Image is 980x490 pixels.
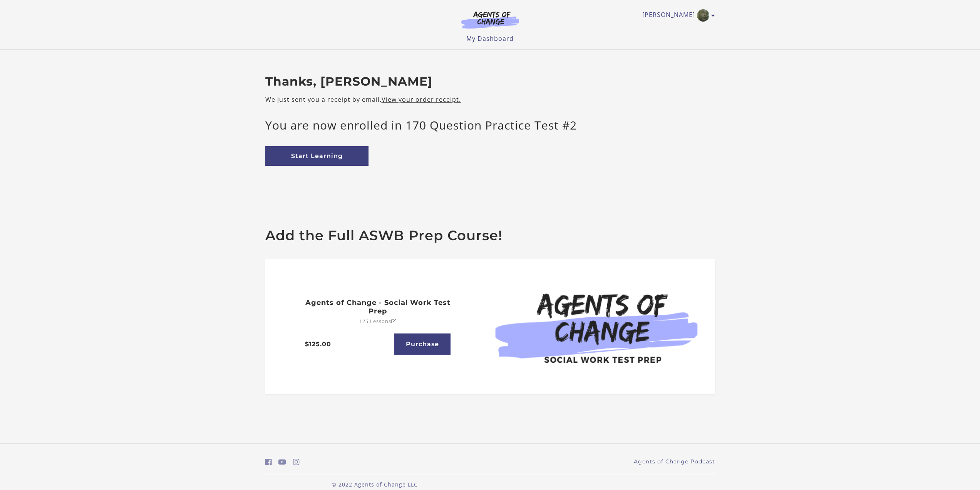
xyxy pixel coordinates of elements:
[265,227,715,244] h2: Add the Full ASWB Prep Course!
[453,11,527,29] img: Agents of Change Logo
[359,319,396,324] p: 125 Lessons
[490,259,715,394] a: Agents of Change - Social Work Test Prep (Open in a new window)
[265,146,369,166] a: Start Learning
[265,456,272,468] a: https://www.facebook.com/groups/aswbtestprep (Open in a new window)
[265,116,715,134] p: You are now enrolled in 170 Question Practice Test #2
[265,74,715,89] h2: Thanks, [PERSON_NAME]
[394,333,451,355] a: Purchase
[265,95,715,104] p: We just sent you a receipt by email.
[278,456,286,468] a: https://www.youtube.com/c/AgentsofChangeTestPrepbyMeaganMitchell (Open in a new window)
[299,292,457,319] a: Agents of Change - Social Work Test Prep 125 LessonsOpen in a new window
[642,9,711,22] a: Toggle menu
[265,458,272,466] i: https://www.facebook.com/groups/aswbtestprep (Open in a new window)
[265,480,484,488] p: © 2022 Agents of Change LLC
[278,458,286,466] i: https://www.youtube.com/c/AgentsofChangeTestPrepbyMeaganMitchell (Open in a new window)
[391,319,396,324] i: Open in a new window
[305,340,391,348] h3: $125.00
[466,34,514,43] a: My Dashboard
[293,456,300,468] a: https://www.instagram.com/agentsofchangeprep/ (Open in a new window)
[293,458,300,466] i: https://www.instagram.com/agentsofchangeprep/ (Open in a new window)
[382,95,461,104] a: View your order receipt.
[634,458,715,466] a: Agents of Change Podcast
[299,298,457,316] h2: Agents of Change - Social Work Test Prep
